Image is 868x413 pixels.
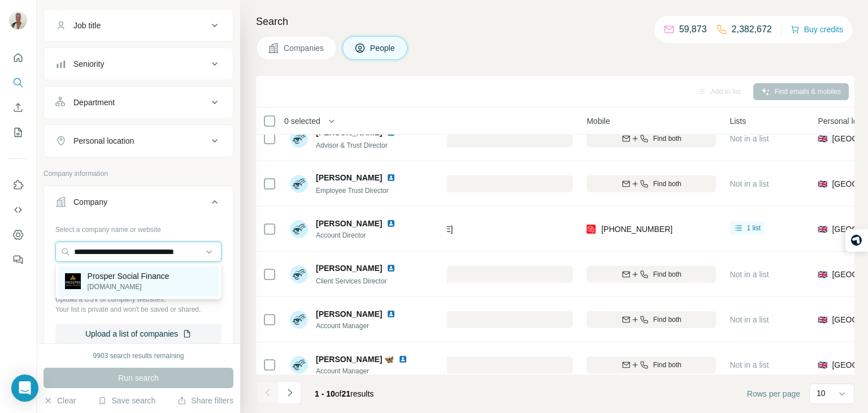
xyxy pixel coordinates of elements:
button: Find both [587,311,716,328]
button: Find both [587,266,716,283]
button: Quick start [9,48,27,68]
span: 🇬🇧 [818,223,827,235]
span: Account Director [316,230,409,240]
button: Find both [587,356,716,373]
img: Avatar [9,11,27,29]
button: Upload a list of companies [55,324,222,344]
span: Advisor & Trust Director [316,141,388,149]
span: Find both [653,179,682,189]
button: Find both [587,175,716,192]
span: Account Manager [316,321,409,331]
div: Select a company name or website [55,220,222,235]
div: Open Intercom Messenger [11,375,38,402]
div: 9903 search results remaining [93,351,184,361]
span: [PERSON_NAME] [316,308,382,320]
span: Employee Trust Director [316,187,389,195]
span: 1 - 10 [315,389,335,398]
button: Find both [587,130,716,147]
img: LinkedIn logo [387,264,396,273]
button: Department [44,89,233,116]
img: Avatar [290,356,308,374]
span: Not in a list [730,179,769,188]
span: Not in a list [730,270,769,279]
button: Job title [44,12,233,39]
img: LinkedIn logo [387,219,396,228]
img: LinkedIn logo [387,309,396,319]
span: 🇬🇧 [818,314,827,325]
button: Buy credits [791,21,843,37]
span: Not in a list [730,315,769,324]
span: 🇬🇧 [818,178,827,190]
span: [PERSON_NAME] 🦋 [316,355,394,364]
span: 21 [342,389,351,398]
span: 🇬🇧 [818,359,827,371]
span: Rows per page [747,388,800,399]
span: 🇬🇧 [818,133,827,144]
p: 10 [817,388,826,399]
button: Feedback [9,249,27,270]
button: Enrich CSV [9,97,27,118]
img: LinkedIn logo [398,355,407,364]
p: 59,873 [679,23,707,36]
span: of [335,389,342,398]
button: Seniority [44,50,233,78]
img: LinkedIn logo [387,173,396,182]
span: Client Services Director [316,277,387,285]
span: Mobile [587,115,610,127]
span: [PHONE_NUMBER] [601,225,672,234]
button: Save search [98,395,155,406]
button: Search [9,72,27,93]
span: 1 list [747,223,761,233]
button: My lists [9,122,27,143]
span: Account Manager [316,366,421,376]
p: [DOMAIN_NAME] [88,282,170,292]
img: Avatar [290,311,308,329]
button: Personal location [44,127,233,154]
button: Navigate to next page [279,381,301,404]
p: 2,382,672 [732,23,772,36]
div: Company [73,196,107,208]
p: Your list is private and won't be saved or shared. [55,304,222,315]
div: Personal location [73,135,134,147]
div: Job title [73,20,101,31]
img: Avatar [290,220,308,238]
div: Department [73,97,115,108]
span: Find both [653,269,682,279]
span: 🇬🇧 [818,269,827,280]
img: provider prospeo logo [587,223,596,235]
button: Company [44,188,233,220]
div: Seniority [73,58,104,70]
p: Upload a CSV of company websites. [55,294,222,304]
span: People [370,42,396,54]
span: Lists [730,115,746,127]
span: [PERSON_NAME] [316,218,382,229]
h4: Search [256,14,854,29]
img: Avatar [290,175,308,193]
span: [PERSON_NAME] [316,263,382,274]
button: Clear [44,395,76,406]
span: Find both [653,134,682,144]
button: Share filters [177,395,233,406]
span: Find both [653,360,682,370]
img: Avatar [290,130,308,148]
img: Avatar [290,265,308,283]
span: Companies [284,42,325,54]
img: Prosper Social Finance [65,273,81,289]
button: Dashboard [9,225,27,245]
p: Prosper Social Finance [88,270,170,282]
span: results [315,389,374,398]
button: Use Surfe on LinkedIn [9,175,27,195]
span: Not in a list [730,134,769,143]
span: 0 selected [284,115,320,127]
span: Not in a list [730,360,769,369]
span: [PERSON_NAME] [316,172,382,183]
p: Company information [44,169,233,179]
button: Use Surfe API [9,200,27,220]
span: Find both [653,315,682,325]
